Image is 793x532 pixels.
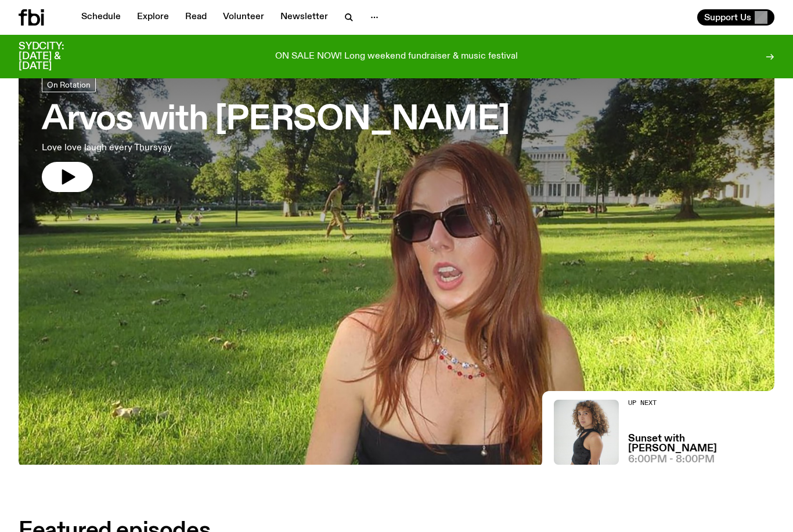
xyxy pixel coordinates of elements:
[216,9,271,26] a: Volunteer
[697,9,774,26] button: Support Us
[130,9,176,26] a: Explore
[275,52,518,62] p: ON SALE NOW! Long weekend fundraiser & music festival
[74,9,128,26] a: Schedule
[42,77,510,192] a: Arvos with [PERSON_NAME]Love love laugh every Thursyay
[42,104,510,136] h3: Arvos with [PERSON_NAME]
[178,9,214,26] a: Read
[628,400,774,406] h2: Up Next
[554,400,619,465] img: Tangela looks past her left shoulder into the camera with an inquisitive look. She is wearing a s...
[704,12,751,23] span: Support Us
[628,434,774,454] a: Sunset with [PERSON_NAME]
[42,141,339,155] p: Love love laugh every Thursyay
[19,42,93,71] h3: SYDCITY: [DATE] & [DATE]
[19,40,774,465] a: Lizzie Bowles is sitting in a bright green field of grass, with dark sunglasses and a black top. ...
[628,455,715,465] span: 6:00pm - 8:00pm
[42,77,96,92] a: On Rotation
[273,9,335,26] a: Newsletter
[47,80,91,89] span: On Rotation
